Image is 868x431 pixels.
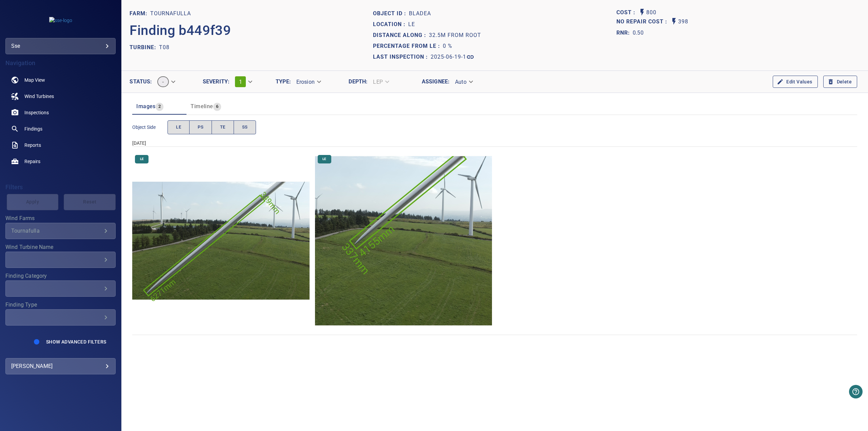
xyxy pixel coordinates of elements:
p: Last Inspection : [373,53,431,61]
p: Tournafulla [150,9,191,18]
div: LEP [368,76,393,88]
a: reports noActive [5,137,116,153]
div: - [152,74,179,90]
p: Location : [373,20,408,28]
div: sse [11,41,110,52]
span: Map View [24,77,45,83]
p: Percentage from LE : [373,42,443,50]
p: Finding b449f39 [130,20,231,41]
h1: RNR: [616,29,633,37]
button: Edit Values [773,76,817,88]
p: 2025-06-19-1 [431,53,466,61]
a: repairs noActive [5,153,116,170]
p: T08 [159,43,170,52]
label: Depth : [349,79,368,84]
div: Erosion [291,76,325,88]
span: Wind Turbines [24,93,54,100]
img: Tournafulla/T08/2025-06-19-1/2025-06-19-2/image58wp61.jpg [315,152,492,329]
p: Object ID : [373,9,409,18]
div: Tournafulla [11,228,102,234]
span: PS [198,123,203,131]
a: 2025-06-19-1 [431,53,474,61]
div: sse [5,38,116,54]
button: Show Advanced Filters [42,336,110,347]
span: Object Side [132,124,167,131]
a: map noActive [5,72,116,88]
span: The base labour and equipment costs to repair the finding. Does not include the loss of productio... [616,8,638,17]
img: sse-logo [49,17,72,24]
a: findings noActive [5,121,116,137]
h1: No Repair Cost : [616,19,670,25]
label: Finding Category [5,273,116,279]
span: LE [318,157,330,161]
h1: Cost : [616,9,638,16]
label: Wind Turbine Name [5,244,116,250]
p: FARM: [130,9,150,18]
span: Timeline [191,103,213,110]
button: TE [212,120,234,134]
span: TE [220,123,225,131]
img: Tournafulla/T08/2025-06-19-1/2025-06-19-2/image57wp60.jpg [132,152,309,329]
span: Inspections [24,109,49,116]
span: Findings [24,125,42,132]
h4: Navigation [5,60,116,66]
span: LE [176,123,181,131]
div: Wind Turbine Name [5,252,116,268]
p: 0.50 [633,29,644,37]
span: - [158,79,168,85]
label: Assignee : [422,79,450,84]
div: 1 [230,74,257,90]
div: objectSide [167,120,256,134]
p: Distance along : [373,31,429,39]
a: inspections noActive [5,104,116,121]
div: Auto [450,76,477,88]
div: Wind Farms [5,223,116,239]
div: [DATE] [132,140,857,146]
svg: Auto No Repair Cost [670,17,678,25]
p: 32.5m from root [429,31,481,39]
p: 800 [646,8,656,17]
span: Reports [24,142,41,149]
span: SS [242,123,248,131]
p: LE [408,20,415,28]
span: 2 [156,103,163,111]
label: Finding Type [5,302,116,308]
p: 0 % [443,42,452,50]
span: Projected additional costs incurred by waiting 1 year to repair. This is a function of possible i... [616,17,670,26]
label: Status : [130,79,152,84]
span: 1 [239,79,242,85]
h4: Filters [5,184,116,191]
span: Repairs [24,158,40,165]
button: LE [167,120,190,134]
span: Show Advanced Filters [46,339,106,345]
p: TURBINE: [130,43,159,52]
svg: Auto Cost [638,8,646,16]
p: bladeA [409,9,431,18]
span: The ratio of the additional incurred cost of repair in 1 year and the cost of repairing today. Fi... [616,27,644,38]
a: windturbines noActive [5,88,116,104]
button: PS [189,120,212,134]
button: SS [234,120,256,134]
p: 398 [678,17,688,26]
div: Finding Category [5,280,116,297]
label: Type : [276,79,291,84]
span: Images [136,103,155,110]
label: Wind Farms [5,216,116,221]
span: LE [136,157,148,161]
button: Delete [823,76,857,88]
label: Severity : [203,79,230,84]
div: [PERSON_NAME] [11,361,110,372]
span: 6 [213,103,221,111]
div: Finding Type [5,309,116,326]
